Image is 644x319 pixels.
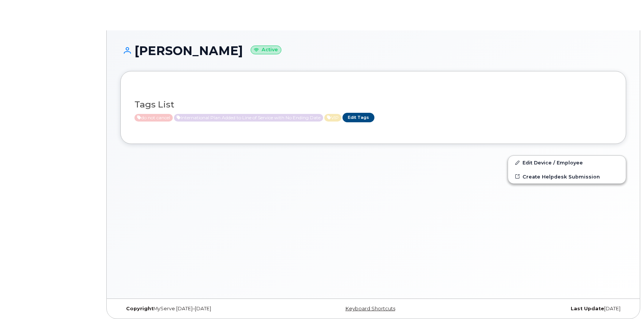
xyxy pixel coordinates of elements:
h1: [PERSON_NAME] [120,44,626,57]
a: Edit Device / Employee [508,156,626,169]
h3: Tags List [134,100,612,109]
a: Create Helpdesk Submission [508,170,626,183]
strong: Last Update [571,306,604,311]
span: Active [134,114,173,122]
div: MyServe [DATE]–[DATE] [120,306,289,312]
span: Active [324,114,341,122]
div: [DATE] [458,306,626,312]
a: Keyboard Shortcuts [346,306,395,311]
small: Active [251,46,281,54]
strong: Copyright [126,306,153,311]
span: Active [174,114,323,122]
a: Edit Tags [343,113,374,122]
